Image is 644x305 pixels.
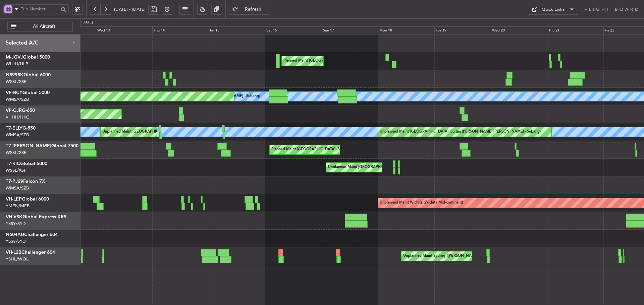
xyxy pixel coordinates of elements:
button: All Aircraft [7,21,73,32]
div: Unplanned Maint [GEOGRAPHIC_DATA] (Sultan [PERSON_NAME] [PERSON_NAME] - Subang) [380,127,541,137]
a: WSSL/XSP [6,167,26,173]
a: WIHH/HLP [6,61,28,67]
button: Quick Links [528,4,578,15]
a: T7-RICGlobal 6000 [6,161,47,166]
a: WMSA/SZB [6,132,29,138]
div: Wed 13 [96,26,152,34]
input: Trip Number [21,4,59,14]
span: VH-L2B [6,250,21,255]
a: WMSA/SZB [6,96,29,102]
button: Refresh [229,4,269,15]
a: YSSY/SYD [6,238,26,244]
a: T7-ELLYG-550 [6,126,36,131]
div: Fri 15 [209,26,265,34]
div: Thu 14 [152,26,209,34]
span: M-JGVJ [6,55,23,60]
span: Refresh [239,7,267,12]
div: Sat 16 [265,26,321,34]
a: VP-BCYGlobal 5000 [6,90,50,95]
a: M-JGVJGlobal 5000 [6,55,50,60]
span: N604AU [6,232,24,237]
div: Tue 19 [434,26,491,34]
a: T7-[PERSON_NAME]Global 7500 [6,144,78,148]
a: YSSY/SYD [6,221,26,227]
span: VP-CJR [6,108,22,113]
a: VHHH/HKG [6,114,30,120]
div: Unplanned Maint Wichita (Wichita Mid-continent) [380,198,463,208]
div: Unplanned Maint [GEOGRAPHIC_DATA] (Sultan [PERSON_NAME] [PERSON_NAME] - Subang) [102,127,263,137]
div: Thu 21 [547,26,603,34]
a: WMSA/SZB [6,185,29,191]
span: All Aircraft [18,24,70,29]
a: VP-CJRG-650 [6,108,35,113]
div: Planned Maint [GEOGRAPHIC_DATA] (Seletar) [271,145,350,155]
span: VH-LEP [6,197,22,202]
a: T7-PJ29Falcon 7X [6,179,45,184]
a: N8998KGlobal 6000 [6,73,51,77]
span: VP-BCY [6,90,22,95]
a: YSHL/WOL [6,256,29,262]
span: T7-[PERSON_NAME] [6,144,51,148]
span: [DATE] - [DATE] [114,6,146,12]
div: Wed 20 [491,26,547,34]
a: YMEN/MEB [6,203,30,209]
div: Unplanned Maint [GEOGRAPHIC_DATA] (Seletar) [328,162,412,172]
span: T7-PJ29 [6,179,23,184]
div: Unplanned Maint Sydney ([PERSON_NAME] Intl) [403,251,486,261]
span: T7-ELLY [6,126,22,131]
span: VH-VSK [6,215,22,219]
a: VH-L2BChallenger 604 [6,250,55,255]
a: WSSL/XSP [6,79,26,85]
span: N8998K [6,73,23,77]
a: N604AUChallenger 604 [6,232,58,237]
div: Quick Links [542,6,565,13]
span: T7-RIC [6,161,20,166]
div: Planned Maint [GEOGRAPHIC_DATA] (Seletar) [283,56,362,66]
div: Sun 17 [322,26,378,34]
a: VH-LEPGlobal 6000 [6,197,49,202]
a: VH-VSKGlobal Express XRS [6,215,66,219]
a: WSSL/XSP [6,150,26,156]
div: [DATE] [82,20,93,25]
div: Mon 18 [378,26,434,34]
